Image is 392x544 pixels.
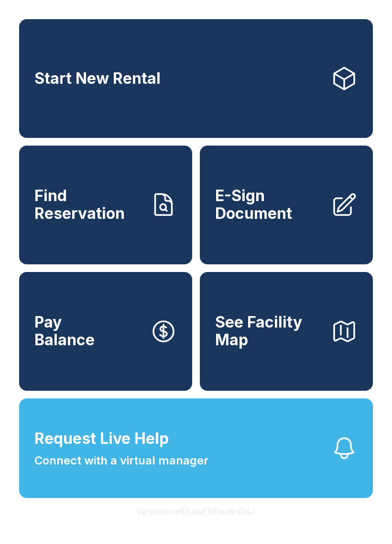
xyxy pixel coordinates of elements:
span: Request Live Help [34,427,169,450]
span: See Facility Map [215,314,323,349]
span: Find Reservation [34,187,142,222]
span: Start New Rental [34,70,161,88]
span: Pay Balance [34,314,95,349]
a: E-Sign Document [200,146,373,264]
a: Find Reservation [19,146,192,264]
button: VersionkrrefDLawElMlwz8nfSsJ [129,498,263,525]
button: See Facility Map [200,272,373,391]
button: PayBalance [19,272,192,391]
button: Request Live HelpConnect with a virtual manager [19,398,373,498]
span: Connect with a virtual manager [34,452,208,469]
a: Start New Rental [19,19,373,138]
span: E-Sign Document [215,187,323,222]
